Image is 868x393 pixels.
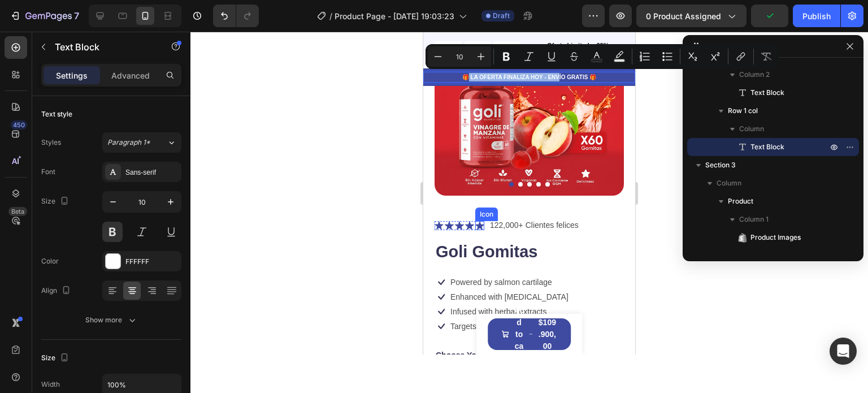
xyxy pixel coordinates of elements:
[646,10,721,22] span: 0 product assigned
[705,159,736,171] span: Section 3
[123,8,201,29] div: Rich Text Editor. Editing area: main
[750,87,784,98] span: Text Block
[41,194,71,209] div: Size
[85,314,138,326] div: Show more
[329,10,332,22] span: /
[66,187,157,201] div: Rich Text Editor. Editing area: main
[102,132,181,153] button: Paragraph 1*
[111,70,150,81] p: Advanced
[20,12,30,19] div: 15
[728,196,753,207] span: Product
[114,284,134,322] div: $109.900,00
[41,379,60,390] div: Width
[830,338,857,365] div: Open Intercom Messenger
[750,141,784,153] span: Text Block
[56,70,88,81] p: Settings
[41,109,72,119] div: Text style
[750,232,801,243] span: Product Images
[67,188,155,200] p: 122,000+ Clientes felices
[41,283,73,299] div: Align
[5,5,84,27] button: 7
[27,260,145,270] p: Enhanced with [MEDICAL_DATA]
[41,137,61,148] div: Styles
[728,105,758,116] span: Row 1 col
[793,5,840,27] button: Publish
[11,209,201,232] h1: Goli Gomitas
[423,32,635,355] iframe: Design area
[802,10,831,22] div: Publish
[20,19,30,25] p: HRS
[8,207,27,216] div: Beta
[493,11,510,21] span: Draft
[1,41,211,50] p: 🎁 LA OFERTA FINALIZA HOY - ENVÍO GRATIS 🎁
[739,123,764,135] span: Column
[86,150,90,155] button: Dot
[122,150,127,155] button: Dot
[41,167,55,177] div: Font
[79,12,88,19] div: 26
[104,150,108,155] button: Dot
[50,12,59,19] div: 23
[27,275,123,285] p: Infused with herbal extracts
[335,10,454,22] span: Product Page - [DATE] 19:03:23
[213,5,259,27] div: Undo/Redo
[27,290,96,300] p: Targets root causes
[95,150,99,155] button: Dot
[113,150,118,155] button: Dot
[50,19,59,25] p: MIN
[636,5,747,27] button: 0 product assigned
[125,257,179,267] div: FFFFFF
[717,178,741,189] span: Column
[27,245,129,256] p: Powered by salmon cartilage
[426,44,779,69] div: Editor contextual toolbar
[107,137,150,148] span: Paragraph 1*
[41,351,71,366] div: Size
[55,40,151,54] p: Text Block
[41,256,59,266] div: Color
[11,120,27,129] div: 450
[41,310,181,330] button: Show more
[739,214,769,225] span: Column 1
[739,69,770,80] span: Column 2
[90,273,102,332] div: Add to cart
[12,318,120,329] p: Choose Your Treatment Plan
[74,9,79,23] p: 7
[125,167,179,178] div: Sans-serif
[124,9,199,28] p: Oferta Limitada: 60% OFF + ENVÍO GRATIS
[79,19,88,25] p: SEC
